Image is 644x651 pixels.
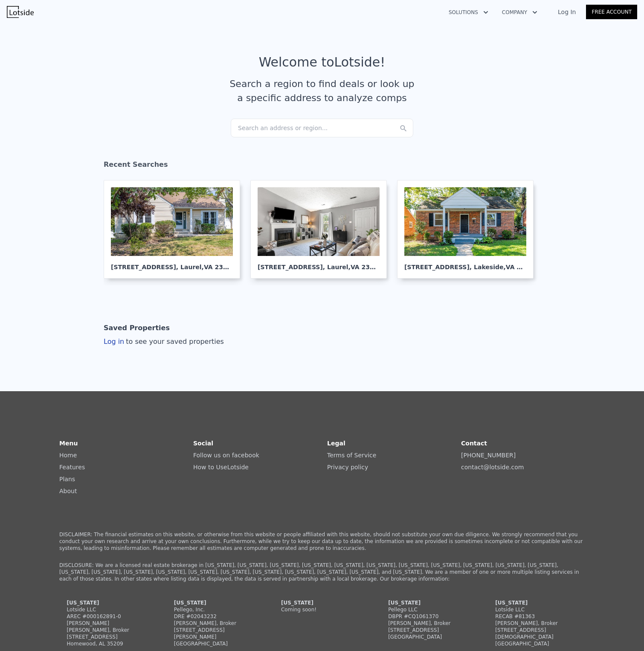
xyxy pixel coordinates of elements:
[174,627,256,640] div: [STREET_ADDRESS][PERSON_NAME]
[67,640,149,647] div: Homewood, AL 35209
[586,5,637,19] a: Free Account
[388,627,470,634] div: [STREET_ADDRESS]
[388,613,470,620] div: DBPR #CQ1061370
[59,440,78,447] strong: Menu
[174,640,256,647] div: [GEOGRAPHIC_DATA]
[67,599,149,606] div: [US_STATE]
[397,180,540,279] a: [STREET_ADDRESS], Lakeside,VA 23228
[59,488,77,494] a: About
[174,613,256,620] div: DRE #02043232
[388,599,470,606] div: [US_STATE]
[124,337,224,346] span: to see your saved properties
[193,440,213,447] strong: Social
[461,464,524,471] a: contact@lotside.com
[193,464,249,471] a: How to UseLotside
[404,256,526,271] div: [STREET_ADDRESS] , Lakeside
[67,620,149,634] div: [PERSON_NAME] [PERSON_NAME], Broker
[59,531,585,552] p: DISCLAIMER: The financial estimates on this website, or otherwise from this website or people aff...
[348,264,383,270] span: , VA 23228
[59,464,85,471] a: Features
[226,77,418,105] div: Search a region to find deals or look up a specific address to analyze comps
[59,476,75,482] a: Plans
[7,6,34,18] img: Lotside
[281,599,363,606] div: [US_STATE]
[202,264,236,270] span: , VA 23228
[250,180,394,279] a: [STREET_ADDRESS], Laurel,VA 23228
[67,613,149,620] div: AREC #000162891-0
[104,180,247,279] a: [STREET_ADDRESS], Laurel,VA 23228
[174,599,256,606] div: [US_STATE]
[174,620,256,627] div: [PERSON_NAME], Broker
[495,640,577,647] div: [GEOGRAPHIC_DATA]
[258,256,380,271] div: [STREET_ADDRESS] , Laurel
[495,627,577,640] div: [STREET_ADDRESS][DEMOGRAPHIC_DATA]
[388,606,470,613] div: Pellego LLC
[193,452,259,459] a: Follow us on facebook
[495,620,577,627] div: [PERSON_NAME], Broker
[495,613,577,620] div: RECAB #81363
[104,337,224,347] div: Log in
[111,256,233,271] div: [STREET_ADDRESS] , Laurel
[281,606,363,613] div: Coming soon!
[231,119,413,137] div: Search an address or region...
[548,8,586,16] a: Log In
[259,55,386,70] div: Welcome to Lotside !
[461,452,516,459] a: [PHONE_NUMBER]
[327,452,376,459] a: Terms of Service
[504,264,538,270] span: , VA 23228
[327,440,345,447] strong: Legal
[495,5,544,20] button: Company
[461,440,487,447] strong: Contact
[495,606,577,613] div: Lotside LLC
[174,606,256,613] div: Pellego, Inc.
[442,5,495,20] button: Solutions
[59,562,585,582] p: DISCLOSURE: We are a licensed real estate brokerage in [US_STATE], [US_STATE], [US_STATE], [US_ST...
[67,634,149,640] div: [STREET_ADDRESS]
[327,464,368,471] a: Privacy policy
[104,153,540,180] div: Recent Searches
[388,620,470,627] div: [PERSON_NAME], Broker
[67,606,149,613] div: Lotside LLC
[388,634,470,640] div: [GEOGRAPHIC_DATA]
[495,599,577,606] div: [US_STATE]
[59,452,77,459] a: Home
[104,320,170,337] div: Saved Properties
